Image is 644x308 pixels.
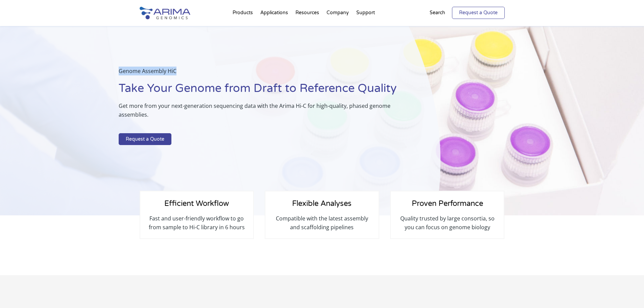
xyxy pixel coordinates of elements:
span: Human [8,149,24,156]
input: Human [2,150,6,154]
span: Proven Performance [412,199,483,208]
span: Vertebrate animal [8,158,49,164]
input: Vertebrate animal [2,159,6,163]
input: Other (please describe) [2,185,6,189]
span: Efficient Workflow [164,199,229,208]
p: Search [430,8,445,17]
a: Request a Quote [452,7,505,19]
p: Get more from your next-generation sequencing data with the Arima Hi-C for high-quality, phased g... [119,101,407,124]
input: Invertebrate animal [2,167,6,172]
p: Compatible with the latest assembly and scaffolding pipelines [272,214,372,232]
span: Flexible Analyses [292,199,352,208]
span: Other (please describe) [8,184,61,191]
span: Invertebrate animal [8,167,53,173]
p: Quality trusted by large consortia, so you can focus on genome biology [398,214,497,232]
input: Plant [2,176,6,181]
p: Fast and user-friendly workflow to go from sample to Hi-C library in 6 hours [147,214,246,232]
a: Request a Quote [119,133,171,145]
p: Genome Assembly HiC [119,67,407,81]
span: Plant [8,175,19,182]
img: Arima-Genomics-logo [140,7,190,19]
h1: Take Your Genome from Draft to Reference Quality [119,81,407,101]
